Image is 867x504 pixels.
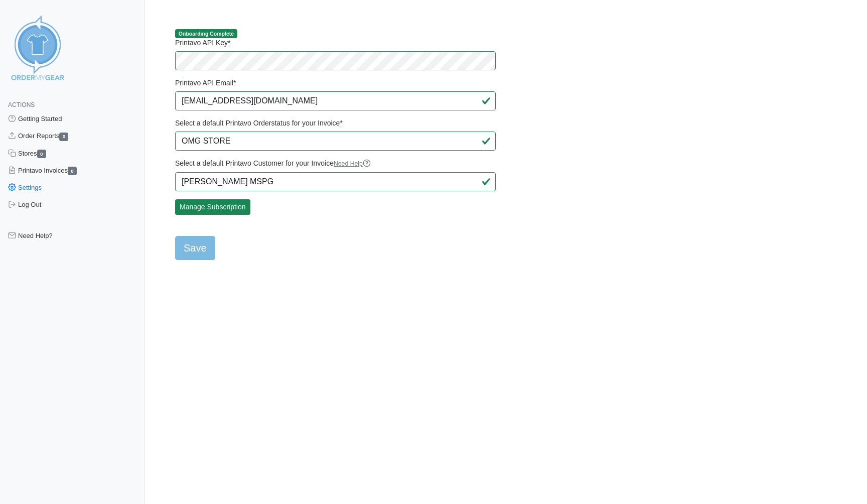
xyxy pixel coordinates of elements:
span: Actions [8,101,35,108]
abbr: required [233,79,236,87]
label: Select a default Printavo Orderstatus for your Invoice [175,118,496,128]
a: Manage Subscription [175,199,250,215]
abbr: required [340,119,342,127]
abbr: required [228,39,230,47]
label: Printavo API Email [175,78,496,87]
label: Printavo API Key [175,38,496,47]
span: Onboarding Complete [175,29,237,38]
input: Type at least 4 characters [175,172,496,191]
span: 0 [37,150,46,158]
span: 0 [68,167,77,175]
span: 0 [59,133,68,141]
label: Select a default Printavo Customer for your Invoice [175,159,496,168]
a: Need Help [334,160,371,167]
input: Save [175,236,215,260]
